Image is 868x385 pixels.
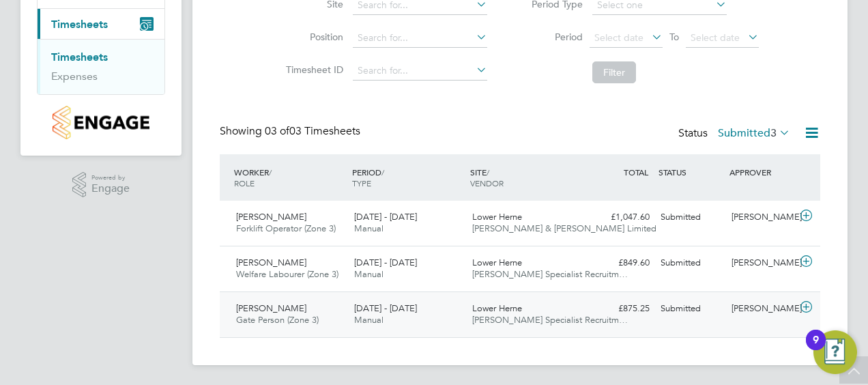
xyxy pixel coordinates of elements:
[269,167,272,177] span: /
[53,106,149,139] img: countryside-properties-logo-retina.png
[231,160,349,195] div: WORKER
[236,257,306,268] span: [PERSON_NAME]
[37,106,165,139] a: Go to home page
[91,172,130,184] span: Powered by
[726,252,797,274] div: [PERSON_NAME]
[51,18,108,31] span: Timesheets
[594,31,643,44] span: Select date
[282,31,343,43] label: Position
[220,124,363,139] div: Showing
[472,211,522,223] span: Lower Herne
[726,298,797,320] div: [PERSON_NAME]
[51,51,108,63] a: Timesheets
[487,167,489,177] span: /
[472,257,522,268] span: Lower Herne
[236,211,306,223] span: [PERSON_NAME]
[38,39,164,94] div: Timesheets
[236,223,336,234] span: Forklift Operator (Zone 3)
[381,167,384,177] span: /
[236,314,319,326] span: Gate Person (Zone 3)
[265,124,289,138] span: 03 of
[472,302,522,314] span: Lower Herne
[655,160,726,184] div: STATUS
[726,206,797,229] div: [PERSON_NAME]
[655,252,726,274] div: Submitted
[678,124,793,143] div: Status
[354,211,417,223] span: [DATE] - [DATE]
[624,167,648,177] span: TOTAL
[72,172,130,198] a: Powered byEngage
[354,257,417,268] span: [DATE] - [DATE]
[354,223,384,234] span: Manual
[470,177,504,188] span: VENDOR
[584,206,655,229] div: £1,047.60
[354,302,417,314] span: [DATE] - [DATE]
[91,183,130,195] span: Engage
[352,177,371,188] span: TYPE
[655,298,726,320] div: Submitted
[234,177,255,188] span: ROLE
[349,160,467,195] div: PERIOD
[467,160,585,195] div: SITE
[592,61,636,83] button: Filter
[353,29,487,48] input: Search for...
[584,298,655,320] div: £875.25
[665,28,683,46] span: To
[236,302,306,314] span: [PERSON_NAME]
[813,330,857,374] button: Open Resource Center, 9 new notifications
[691,31,740,44] span: Select date
[353,61,487,81] input: Search for...
[726,160,797,184] div: APPROVER
[354,314,384,326] span: Manual
[354,268,384,280] span: Manual
[282,63,343,76] label: Timesheet ID
[813,340,819,358] div: 9
[472,268,628,280] span: [PERSON_NAME] Specialist Recruitm…
[472,223,656,234] span: [PERSON_NAME] & [PERSON_NAME] Limited
[655,206,726,229] div: Submitted
[584,252,655,274] div: £849.60
[265,124,360,138] span: 03 Timesheets
[236,268,338,280] span: Welfare Labourer (Zone 3)
[472,314,628,326] span: [PERSON_NAME] Specialist Recruitm…
[718,126,790,140] label: Submitted
[521,31,583,43] label: Period
[51,70,98,83] a: Expenses
[770,126,777,140] span: 3
[38,9,164,39] button: Timesheets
